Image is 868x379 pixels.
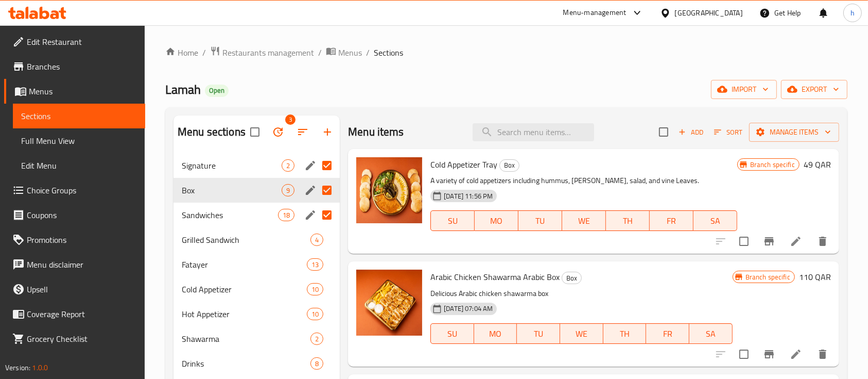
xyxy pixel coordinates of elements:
[318,46,322,59] li: /
[563,7,627,19] div: Menu-management
[27,184,137,196] span: Choice Groups
[4,252,145,277] a: Menu disclaimer
[173,252,340,277] div: Fatayer13
[475,210,518,231] button: MO
[173,153,340,178] div: Signature2edit
[210,46,314,59] a: Restaurants management
[182,333,310,345] span: Shawarma
[566,213,602,228] span: WE
[674,124,707,140] button: Add
[27,283,137,295] span: Upsell
[517,323,560,344] button: TU
[282,184,294,196] div: items
[749,123,839,142] button: Manage items
[707,124,749,140] span: Sort items
[804,157,831,172] h6: 49 QAR
[182,357,310,370] span: Drinks
[4,54,145,79] a: Branches
[4,326,145,351] a: Grocery Checklist
[307,258,323,271] div: items
[790,235,802,248] a: Edit menu item
[282,161,294,171] span: 2
[4,277,145,302] a: Upsell
[564,326,599,341] span: WE
[733,343,755,365] span: Select to update
[182,209,278,221] span: Sandwiches
[714,126,742,138] span: Sort
[173,277,340,302] div: Cold Appetizer10
[27,308,137,320] span: Coverage Report
[790,348,802,360] a: Edit menu item
[711,80,777,99] button: import
[27,60,137,73] span: Branches
[205,85,229,97] div: Open
[430,157,497,172] span: Cold Appetizer Tray
[430,174,737,187] p: A variety of cold appetizers including hummus, [PERSON_NAME], salad, and vine Leaves.
[29,85,137,97] span: Menus
[311,235,323,245] span: 4
[711,124,745,140] button: Sort
[430,323,474,344] button: SU
[315,120,340,144] button: Add section
[521,326,556,341] span: TU
[165,46,198,59] a: Home
[13,104,145,128] a: Sections
[654,213,689,228] span: FR
[677,126,705,138] span: Add
[27,234,137,246] span: Promotions
[303,158,318,173] button: edit
[474,323,517,344] button: MO
[310,357,323,370] div: items
[285,114,296,125] span: 3
[21,110,137,122] span: Sections
[21,159,137,172] span: Edit Menu
[32,361,48,374] span: 1.0.0
[435,213,471,228] span: SU
[562,272,581,284] span: Box
[182,234,310,246] span: Grilled Sandwich
[311,359,323,369] span: 8
[356,270,422,336] img: Arabic Chicken Shawarma Arabic Box
[781,80,847,99] button: export
[698,213,733,228] span: SA
[178,124,246,140] h2: Menu sections
[222,46,314,59] span: Restaurants management
[610,213,646,228] span: TH
[182,308,307,320] span: Hot Appetizer
[182,159,282,172] span: Signature
[13,153,145,178] a: Edit Menu
[606,210,650,231] button: TH
[518,210,562,231] button: TU
[560,323,603,344] button: WE
[650,210,693,231] button: FR
[348,124,404,140] h2: Menu items
[4,29,145,54] a: Edit Restaurant
[5,361,30,374] span: Version:
[307,308,323,320] div: items
[674,124,707,140] span: Add item
[479,213,514,228] span: MO
[307,285,323,294] span: 10
[757,229,782,254] button: Branch-specific-item
[675,7,743,19] div: [GEOGRAPHIC_DATA]
[757,126,831,139] span: Manage items
[173,178,340,203] div: Box9edit
[733,230,755,252] span: Select to update
[182,283,307,295] span: Cold Appetizer
[646,323,689,344] button: FR
[435,326,470,341] span: SU
[173,351,340,376] div: Drinks8
[500,159,519,171] span: Box
[13,128,145,153] a: Full Menu View
[278,209,294,221] div: items
[562,272,582,284] div: Box
[290,120,315,144] span: Sort sections
[27,258,137,271] span: Menu disclaimer
[173,227,340,252] div: Grilled Sandwich4
[182,258,307,271] div: Fatayer
[311,334,323,344] span: 2
[607,326,643,341] span: TH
